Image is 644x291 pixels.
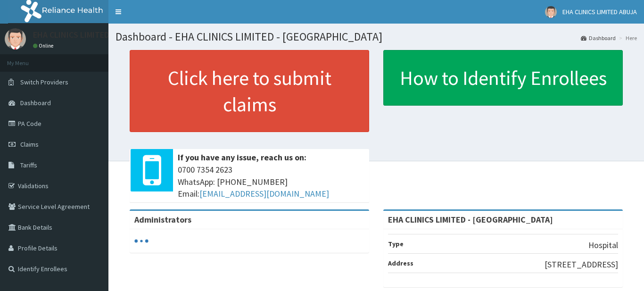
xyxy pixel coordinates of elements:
[134,214,191,225] b: Administrators
[588,239,618,251] p: Hospital
[20,78,68,86] span: Switch Providers
[20,99,51,107] span: Dashboard
[130,50,369,132] a: Click here to submit claims
[388,214,553,225] strong: EHA CLINICS LIMITED - [GEOGRAPHIC_DATA]
[581,34,616,42] a: Dashboard
[134,234,149,248] svg: audio-loading
[178,164,364,200] span: 0700 7354 2623 WhatsApp: [PHONE_NUMBER] Email:
[545,6,557,18] img: User Image
[20,140,39,149] span: Claims
[383,50,623,106] a: How to Identify Enrollees
[388,240,404,248] b: Type
[33,31,135,39] p: EHA CLINICS LIMITED ABUJA
[562,8,637,16] span: EHA CLINICS LIMITED ABUJA
[178,152,306,163] b: If you have any issue, reach us on:
[20,161,37,169] span: Tariffs
[617,34,637,42] li: Here
[116,31,637,43] h1: Dashboard - EHA CLINICS LIMITED - [GEOGRAPHIC_DATA]
[33,42,56,49] a: Online
[545,258,618,271] p: [STREET_ADDRESS]
[5,28,26,50] img: User Image
[388,259,413,267] b: Address
[199,188,329,199] a: [EMAIL_ADDRESS][DOMAIN_NAME]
